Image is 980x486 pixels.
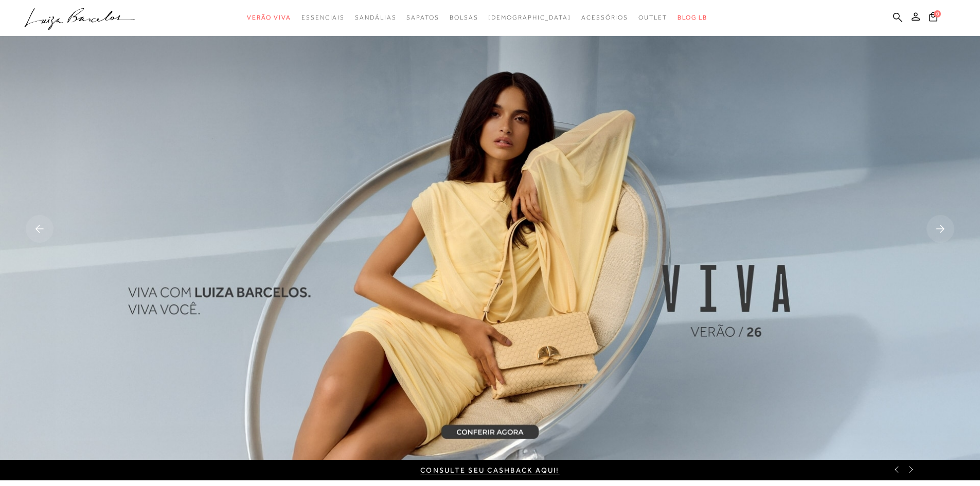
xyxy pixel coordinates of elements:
[678,14,707,21] span: BLOG LB
[247,8,291,27] a: categoryNavScreenReaderText
[638,14,667,21] span: Outlet
[247,14,291,21] span: Verão Viva
[581,14,628,21] span: Acessórios
[450,8,478,27] a: categoryNavScreenReaderText
[450,14,478,21] span: Bolsas
[581,8,628,27] a: categoryNavScreenReaderText
[638,8,667,27] a: categoryNavScreenReaderText
[926,11,940,25] button: 0
[406,14,439,21] span: Sapatos
[355,14,396,21] span: Sandálias
[301,8,345,27] a: categoryNavScreenReaderText
[406,8,439,27] a: categoryNavScreenReaderText
[420,466,559,474] a: Consulte seu cashback aqui!
[934,10,941,17] span: 0
[488,14,571,21] span: [DEMOGRAPHIC_DATA]
[488,8,571,27] a: noSubCategoriesText
[301,14,345,21] span: Essenciais
[355,8,396,27] a: categoryNavScreenReaderText
[678,8,707,27] a: BLOG LB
